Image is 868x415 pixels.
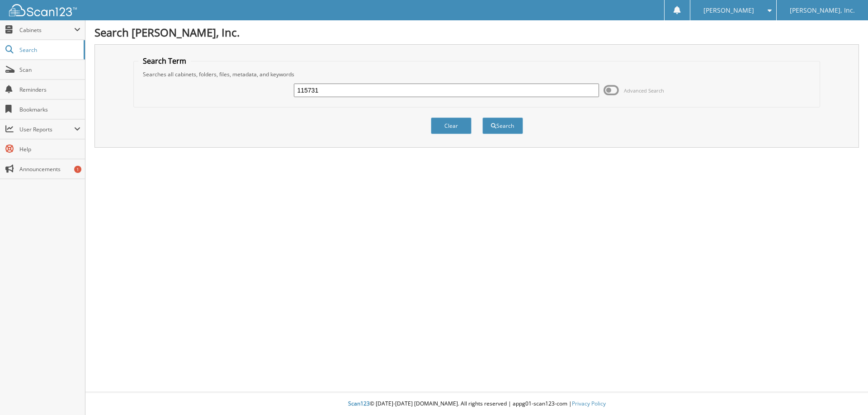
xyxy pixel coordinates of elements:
span: Advanced Search [624,87,664,94]
div: © [DATE]-[DATE] [DOMAIN_NAME]. All rights reserved | appg01-scan123-com | [85,393,868,415]
span: Scan123 [348,400,370,407]
a: Privacy Policy [572,400,606,407]
span: [PERSON_NAME], Inc. [790,8,855,13]
div: 1 [74,166,81,173]
span: User Reports [19,126,74,133]
span: Cabinets [19,26,74,34]
h1: Search [PERSON_NAME], Inc. [94,25,859,40]
span: [PERSON_NAME] [703,8,754,13]
button: Search [482,117,523,134]
button: Clear [431,117,472,134]
legend: Search Term [138,56,191,66]
span: Bookmarks [19,106,80,113]
span: Announcements [19,165,80,173]
span: Reminders [19,86,80,93]
img: scan123-logo-white.svg [9,4,77,16]
span: Scan [19,66,80,74]
span: Search [19,46,79,54]
div: Searches all cabinets, folders, files, metadata, and keywords [138,70,816,78]
span: Help [19,145,80,153]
